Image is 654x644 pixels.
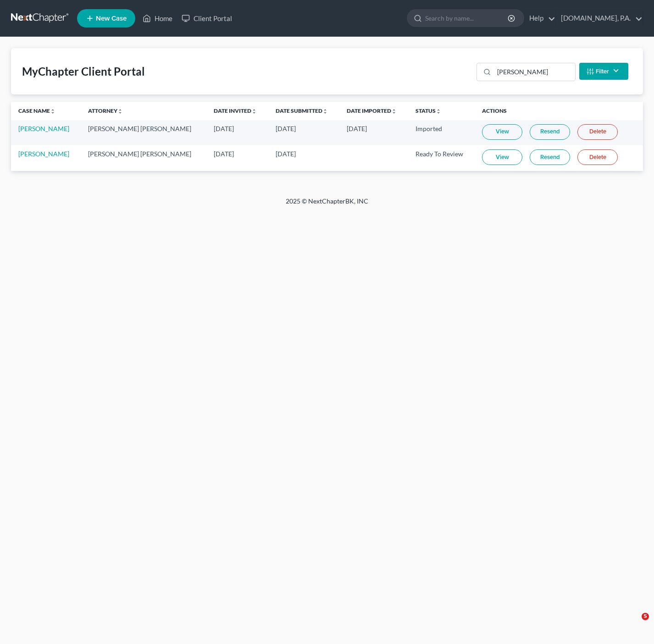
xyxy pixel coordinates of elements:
a: [PERSON_NAME] [18,125,69,132]
a: Date Submittedunfold_more [276,107,328,114]
i: unfold_more [322,109,328,114]
div: MyChapter Client Portal [22,64,145,79]
i: unfold_more [117,109,123,114]
a: Help [525,10,555,27]
a: Date Invitedunfold_more [214,107,257,114]
span: 5 [642,613,649,620]
a: Attorneyunfold_more [88,107,123,114]
a: Resend [530,149,570,165]
span: [DATE] [347,125,367,132]
a: [PERSON_NAME] [18,150,69,158]
input: Search by name... [425,10,509,27]
th: Actions [475,102,643,120]
i: unfold_more [50,109,55,114]
td: [PERSON_NAME] [PERSON_NAME] [81,145,206,171]
a: Case Nameunfold_more [18,107,55,114]
a: Statusunfold_more [416,107,441,114]
a: Delete [577,149,618,165]
span: [DATE] [276,150,296,158]
button: Filter [579,63,628,80]
a: Home [138,10,177,27]
span: [DATE] [214,125,234,132]
i: unfold_more [436,109,441,114]
i: unfold_more [251,109,257,114]
span: [DATE] [214,150,234,158]
i: unfold_more [391,109,397,114]
a: View [482,124,522,140]
span: [DATE] [276,125,296,132]
a: Delete [577,124,618,140]
div: 2025 © NextChapterBK, INC [66,197,588,213]
span: New Case [96,15,127,22]
a: Client Portal [177,10,237,27]
a: Resend [530,124,570,140]
a: Date Importedunfold_more [347,107,397,114]
iframe: Intercom live chat [623,613,645,635]
a: View [482,149,522,165]
td: Ready To Review [408,145,475,171]
td: [PERSON_NAME] [PERSON_NAME] [81,120,206,145]
td: Imported [408,120,475,145]
input: Search... [494,63,575,81]
a: [DOMAIN_NAME], P.A. [556,10,643,27]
